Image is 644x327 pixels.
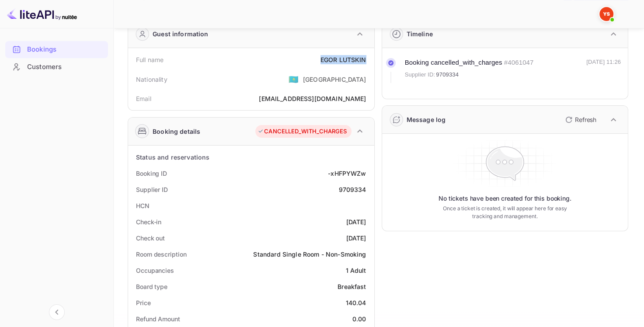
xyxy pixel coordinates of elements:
[136,250,186,259] div: Room description
[352,314,366,324] div: 0.00
[289,71,299,87] span: United States
[5,41,108,57] a: Bookings
[258,127,347,136] div: CANCELLED_WITH_CHARGES
[136,233,165,243] div: Check out
[136,266,174,275] div: Occupancies
[560,113,600,127] button: Refresh
[153,29,209,38] div: Guest information
[27,62,104,72] div: Customers
[586,58,621,83] div: [DATE] 11:26
[436,70,459,79] span: 9709334
[136,201,150,210] div: HCN
[346,217,366,226] div: [DATE]
[136,298,151,307] div: Price
[136,185,168,194] div: Supplier ID
[328,169,366,178] div: -xHFPYWZw
[407,29,433,38] div: Timeline
[49,304,65,320] button: Collapse navigation
[136,55,164,64] div: Full name
[136,217,161,226] div: Check-in
[5,59,108,75] a: Customers
[153,127,200,136] div: Booking details
[407,115,446,124] div: Message log
[136,282,167,291] div: Board type
[303,75,366,84] div: [GEOGRAPHIC_DATA]
[7,7,77,21] img: LiteAPI logo
[405,70,435,79] span: Supplier ID:
[5,59,108,76] div: Customers
[136,169,167,178] div: Booking ID
[439,194,571,203] p: No tickets have been created for this booking.
[346,233,366,243] div: [DATE]
[136,153,209,162] div: Status and reservations
[136,94,151,103] div: Email
[136,75,167,84] div: Nationality
[27,45,104,55] div: Bookings
[136,314,180,324] div: Refund Amount
[320,55,366,64] div: EGOR LUTSKIN
[575,115,596,124] p: Refresh
[439,205,571,220] p: Once a ticket is created, it will appear here for easy tracking and management.
[338,282,366,291] div: Breakfast
[346,298,366,307] div: 140.04
[259,94,366,103] div: [EMAIL_ADDRESS][DOMAIN_NAME]
[599,7,613,21] img: Yandex Support
[5,41,108,58] div: Bookings
[345,266,366,275] div: 1 Adult
[253,250,366,259] div: Standard Single Room - Non-Smoking
[504,58,534,68] div: # 4061047
[338,185,366,194] div: 9709334
[405,58,502,68] div: Booking cancelled_with_charges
